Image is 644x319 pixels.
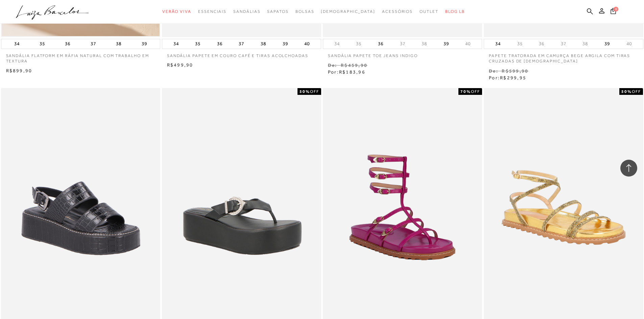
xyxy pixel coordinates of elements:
strong: 70% [460,89,471,94]
button: 34 [12,39,22,49]
span: Bolsas [295,9,314,14]
button: 36 [215,39,224,49]
a: SANDÁLIA PAPETE TOE JEANS INDIGO [323,49,482,59]
button: 40 [302,39,312,49]
button: 34 [332,41,342,47]
span: R$299,95 [500,75,526,80]
button: 39 [442,39,451,49]
button: 35 [38,39,47,49]
span: OFF [632,89,641,94]
button: 37 [398,41,407,47]
button: 35 [515,41,525,47]
button: 34 [171,39,181,49]
button: 38 [580,41,590,47]
span: R$499,90 [167,62,193,68]
a: BLOG LB [445,5,465,18]
strong: 50% [300,89,310,94]
button: 39 [602,39,612,49]
a: SANDÁLIA PAPETE EM COURO CAFÉ E TIRAS ACOLCHOADAS [162,49,321,59]
button: 37 [89,39,98,49]
span: R$899,90 [6,68,32,73]
span: 0 [614,7,618,11]
a: categoryNavScreenReaderText [233,5,260,18]
button: 35 [193,39,202,49]
a: categoryNavScreenReaderText [198,5,226,18]
a: PAPETE TRATORADA EM CAMURÇA BEGE ARGILA COM TIRAS CRUZADAS DE [DEMOGRAPHIC_DATA] [484,49,643,64]
span: Outlet [420,9,438,14]
button: 38 [420,41,429,47]
span: OFF [471,89,480,94]
button: 36 [537,41,546,47]
button: 36 [63,39,72,49]
button: 39 [281,39,290,49]
button: 40 [624,41,634,47]
small: R$459,90 [341,62,367,68]
button: 36 [376,39,385,49]
button: 0 [609,7,618,17]
small: De: [328,62,337,68]
button: 37 [237,39,246,49]
span: Essenciais [198,9,226,14]
span: Por: [328,69,365,75]
a: categoryNavScreenReaderText [420,5,438,18]
strong: 50% [621,89,632,94]
a: categoryNavScreenReaderText [267,5,288,18]
span: Por: [489,75,526,80]
span: OFF [310,89,319,94]
span: [DEMOGRAPHIC_DATA] [321,9,375,14]
button: 40 [463,41,473,47]
span: BLOG LB [445,9,465,14]
small: De: [489,68,498,74]
span: R$183,96 [339,69,365,75]
button: 38 [259,39,268,49]
button: 34 [493,39,503,49]
button: 35 [354,41,363,47]
a: categoryNavScreenReaderText [295,5,314,18]
a: noSubCategoriesText [321,5,375,18]
span: Sapatos [267,9,288,14]
span: Acessórios [382,9,413,14]
a: categoryNavScreenReaderText [162,5,191,18]
button: 37 [559,41,568,47]
a: SANDÁLIA FLATFORM EM RÁFIA NATURAL COM TRABALHO EM TEXTURA [1,49,160,64]
button: 38 [114,39,123,49]
button: 39 [140,39,149,49]
small: R$599,90 [502,68,528,74]
span: Verão Viva [162,9,191,14]
span: Sandálias [233,9,260,14]
a: categoryNavScreenReaderText [382,5,413,18]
